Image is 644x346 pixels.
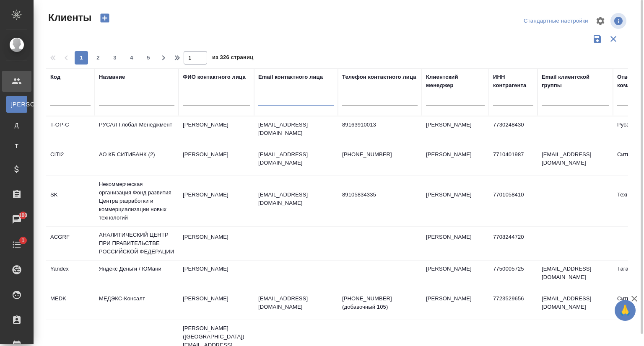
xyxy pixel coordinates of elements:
td: РУСАЛ Глобал Менеджмент [95,116,179,146]
span: 4 [125,54,138,62]
p: [EMAIL_ADDRESS][DOMAIN_NAME] [258,191,334,207]
p: [EMAIL_ADDRESS][DOMAIN_NAME] [258,121,334,137]
td: Некоммерческая организация Фонд развития Центра разработки и коммерциализации новых технологий [95,176,179,226]
td: 7710401987 [489,146,538,176]
td: АО КБ СИТИБАНК (2) [95,146,179,176]
div: Код [50,73,60,81]
button: 4 [125,51,138,65]
span: 🙏 [618,302,632,319]
td: [PERSON_NAME] [179,229,254,258]
span: Клиенты [46,11,91,24]
td: [EMAIL_ADDRESS][DOMAIN_NAME] [538,146,613,176]
a: Д [6,117,27,134]
span: 1 [16,236,29,245]
p: 89163910013 [342,121,418,129]
div: split button [522,15,590,28]
span: 3 [108,54,122,62]
button: Сбросить фильтры [605,31,621,47]
a: 100 [2,209,31,230]
td: [PERSON_NAME] [422,186,489,216]
td: 7750005725 [489,261,538,290]
span: 100 [14,211,33,219]
td: T-OP-C [46,116,95,146]
td: АНАЛИТИЧЕСКИЙ ЦЕНТР ПРИ ПРАВИТЕЛЬСТВЕ РОССИЙСКОЙ ФЕДЕРАЦИИ [95,227,179,260]
span: Т [10,142,23,150]
td: [EMAIL_ADDRESS][DOMAIN_NAME] [538,261,613,290]
div: Телефон контактного лица [342,73,416,81]
td: 7723529656 [489,290,538,320]
p: [PHONE_NUMBER] [342,150,418,159]
span: из 326 страниц [212,52,253,65]
td: МЕДЭКС-Консалт [95,290,179,320]
span: Настроить таблицу [590,11,610,31]
span: [PERSON_NAME] [10,100,23,108]
a: [PERSON_NAME] [6,96,27,113]
span: Посмотреть информацию [610,13,628,29]
span: Д [10,121,23,129]
button: Сохранить фильтры [589,31,605,47]
td: 7730248430 [489,116,538,146]
div: ИНН контрагента [493,73,533,90]
td: [PERSON_NAME] [422,290,489,320]
td: MEDK [46,290,95,320]
td: [PERSON_NAME] [179,261,254,290]
div: Клиентский менеджер [426,73,485,90]
p: [EMAIL_ADDRESS][DOMAIN_NAME] [258,150,334,167]
a: Т [6,138,27,155]
div: Email клиентской группы [542,73,609,90]
div: Название [99,73,125,81]
td: Яндекс Деньги / ЮМани [95,261,179,290]
div: Email контактного лица [258,73,323,81]
span: 2 [91,54,105,62]
button: 2 [91,51,105,65]
button: 5 [142,51,155,65]
td: [PERSON_NAME] [179,186,254,216]
div: ФИО контактного лица [183,73,246,81]
td: [PERSON_NAME] [422,229,489,258]
td: 7701058410 [489,186,538,216]
td: [PERSON_NAME] [422,116,489,146]
p: [EMAIL_ADDRESS][DOMAIN_NAME] [258,294,334,311]
p: 89105834335 [342,191,418,199]
td: [PERSON_NAME] [422,146,489,176]
a: 1 [2,234,31,255]
td: Yandex [46,261,95,290]
td: [PERSON_NAME] [422,261,489,290]
button: 3 [108,51,122,65]
td: 7708244720 [489,229,538,258]
p: [PHONE_NUMBER] (добавочный 105) [342,294,418,311]
td: [EMAIL_ADDRESS][DOMAIN_NAME] [538,290,613,320]
button: 🙏 [615,300,636,321]
td: ACGRF [46,229,95,258]
td: SK [46,186,95,216]
td: [PERSON_NAME] [179,116,254,146]
span: 5 [142,54,155,62]
button: Создать [95,11,115,25]
td: CITI2 [46,146,95,176]
td: [PERSON_NAME] [179,146,254,176]
td: [PERSON_NAME] [179,290,254,320]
